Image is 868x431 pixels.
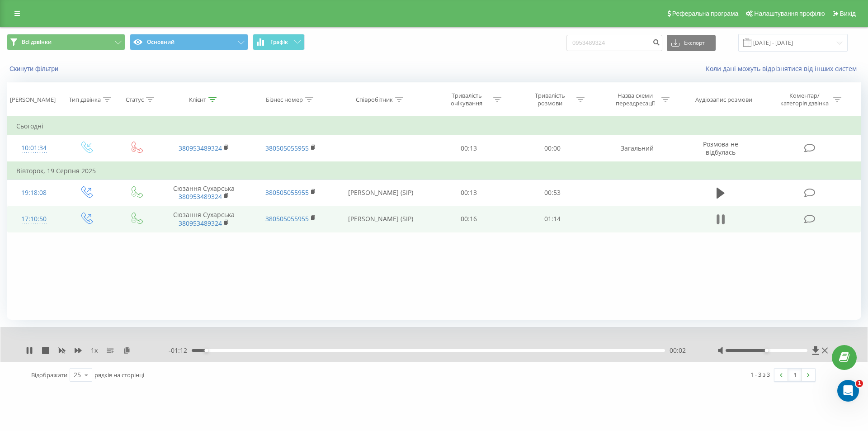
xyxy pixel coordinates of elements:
div: Клієнт [189,96,206,104]
a: Коли дані можуть відрізнятися вiд інших систем [706,64,861,73]
span: рядків на сторінці [94,371,144,379]
div: 1 - 3 з 3 [750,370,770,379]
div: Назва схеми переадресації [611,92,659,107]
span: 00:02 [670,346,686,355]
td: [PERSON_NAME] (SIP) [334,180,427,206]
iframe: Intercom live chat [837,380,859,402]
div: Коментар/категорія дзвінка [778,92,831,107]
span: Розмова не відбулась [703,140,738,156]
a: 380505055955 [265,144,309,152]
td: 00:16 [427,206,510,232]
td: Сьогодні [7,117,861,135]
a: 380953489324 [179,219,222,227]
td: 00:13 [427,180,510,206]
span: Відображати [31,371,67,379]
td: Вівторок, 19 Серпня 2025 [7,162,861,180]
div: Accessibility label [764,349,768,352]
div: 19:18:08 [16,184,52,202]
div: 17:10:50 [16,210,52,228]
div: Тип дзвінка [69,96,101,104]
td: Сюзання Сухарська [160,180,247,206]
span: 1 x [91,346,98,355]
div: [PERSON_NAME] [10,96,56,104]
span: Вихід [840,10,856,17]
a: 380505055955 [265,188,309,197]
button: Основний [130,34,248,50]
button: Експорт [667,35,716,51]
a: 1 [788,369,802,381]
span: - 01:12 [169,346,192,355]
div: Бізнес номер [266,96,303,104]
span: Всі дзвінки [22,38,52,46]
button: Скинути фільтри [7,65,63,73]
span: Графік [270,39,288,45]
td: [PERSON_NAME] (SIP) [334,206,427,232]
td: 00:00 [510,135,594,162]
div: Статус [126,96,144,104]
span: Налаштування профілю [754,10,825,17]
div: 10:01:34 [16,139,52,157]
td: Сюзання Сухарська [160,206,247,232]
button: Графік [253,34,305,50]
div: Співробітник [356,96,393,104]
td: 00:13 [427,135,510,162]
td: 00:53 [510,180,594,206]
td: 01:14 [510,206,594,232]
a: 380953489324 [179,144,222,152]
div: Accessibility label [204,349,208,352]
div: Тривалість очікування [443,92,491,107]
div: Аудіозапис розмови [695,96,752,104]
input: Пошук за номером [566,35,662,51]
a: 380505055955 [265,214,309,223]
div: Тривалість розмови [526,92,574,107]
span: 1 [856,380,863,387]
button: Всі дзвінки [7,34,125,50]
span: Реферальна програма [672,10,739,17]
a: 380953489324 [179,192,222,201]
td: Загальний [594,135,681,162]
div: 25 [74,370,81,379]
